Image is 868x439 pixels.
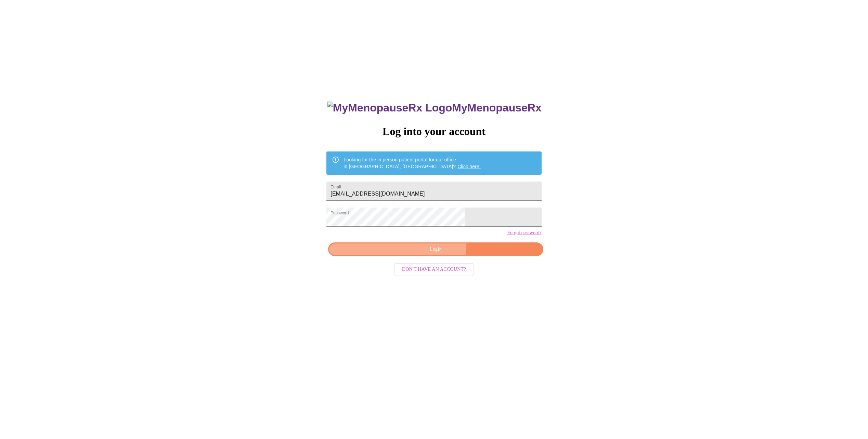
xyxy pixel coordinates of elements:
[507,230,542,236] a: Forgot password?
[326,125,541,138] h3: Log into your account
[327,102,452,114] img: MyMenopauseRx Logo
[394,263,474,276] button: Don't have an account?
[457,164,481,169] a: Click here!
[328,242,543,256] button: Login
[402,265,466,274] span: Don't have an account?
[344,154,481,173] div: Looking for the in person patient portal for our office in [GEOGRAPHIC_DATA], [GEOGRAPHIC_DATA]?
[393,266,475,272] a: Don't have an account?
[336,245,535,254] span: Login
[327,102,542,114] h3: MyMenopauseRx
